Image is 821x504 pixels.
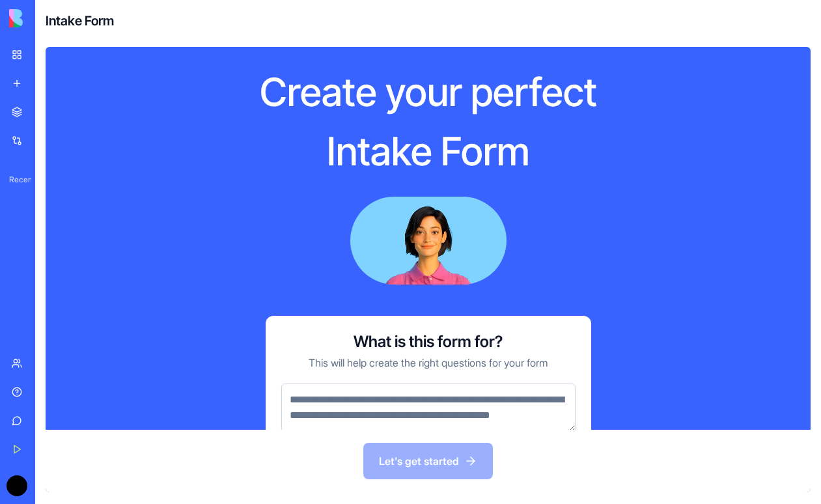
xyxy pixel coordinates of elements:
[178,127,678,176] h1: Intake Form
[354,331,503,352] h3: What is this form for?
[309,355,548,371] p: This will help create the right questions for your form
[178,68,678,117] h1: Create your perfect
[4,175,31,185] span: Recent
[7,475,27,496] img: ACg8ocKUgu-xghimK4u72qDIq-nhKtw0fiveJgM6xei_43X0uD7DSZbz=s96-c
[9,9,90,27] img: logo
[46,12,114,30] h4: Intake Form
